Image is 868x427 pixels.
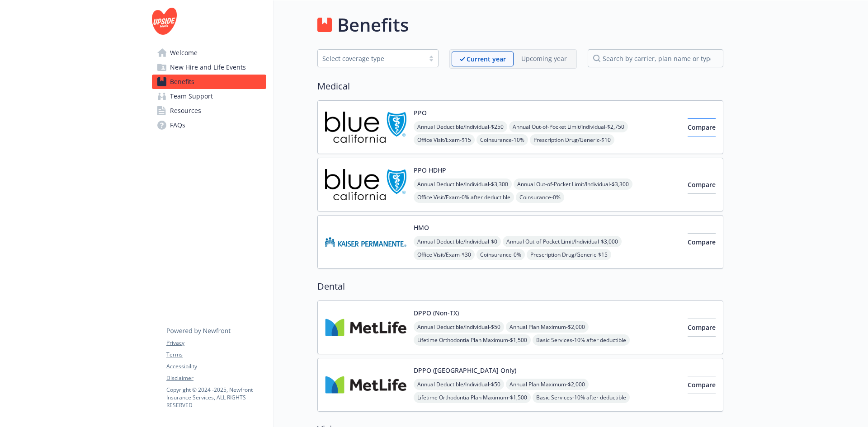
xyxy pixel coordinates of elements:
[170,60,246,75] span: New Hire and Life Events
[414,121,507,132] span: Annual Deductible/Individual - $250
[530,134,614,145] span: Prescription Drug/Generic - $10
[325,223,406,261] img: Kaiser Permanente Insurance Company carrier logo
[588,49,723,67] input: search by carrier, plan name or type
[322,54,420,63] div: Select coverage type
[514,178,632,190] span: Annual Out-of-Pocket Limit/Individual - $3,300
[688,323,716,332] span: Compare
[166,386,266,409] p: Copyright © 2024 - 2025 , Newfront Insurance Services, ALL RIGHTS RESERVED
[688,376,716,394] button: Compare
[414,334,531,346] span: Lifetime Orthodontia Plan Maximum - $1,500
[414,321,504,333] span: Annual Deductible/Individual - $50
[170,46,198,60] span: Welcome
[521,54,567,63] p: Upcoming year
[325,308,406,347] img: Metlife Inc carrier logo
[509,121,628,132] span: Annual Out-of-Pocket Limit/Individual - $2,750
[514,52,575,66] span: Upcoming year
[688,319,716,337] button: Compare
[152,46,266,60] a: Welcome
[414,178,512,190] span: Annual Deductible/Individual - $3,300
[170,89,213,103] span: Team Support
[527,249,611,260] span: Prescription Drug/Generic - $15
[688,176,716,194] button: Compare
[414,165,446,175] button: PPO HDHP
[506,379,589,390] span: Annual Plan Maximum - $2,000
[688,118,716,136] button: Compare
[688,238,716,246] span: Compare
[170,118,185,132] span: FAQs
[476,134,528,145] span: Coinsurance - 10%
[170,75,194,89] span: Benefits
[337,11,409,38] h1: Benefits
[152,118,266,132] a: FAQs
[414,392,531,403] span: Lifetime Orthodontia Plan Maximum - $1,500
[414,249,475,260] span: Office Visit/Exam - $30
[414,134,475,145] span: Office Visit/Exam - $15
[516,192,564,203] span: Coinsurance - 0%
[503,236,622,247] span: Annual Out-of-Pocket Limit/Individual - $3,000
[414,223,429,232] button: HMO
[688,233,716,251] button: Compare
[414,366,516,375] button: DPPO ([GEOGRAPHIC_DATA] Only)
[152,75,266,89] a: Benefits
[414,379,504,390] span: Annual Deductible/Individual - $50
[533,334,630,346] span: Basic Services - 10% after deductible
[166,351,266,359] a: Terms
[688,380,716,389] span: Compare
[467,54,506,64] p: Current year
[414,236,501,247] span: Annual Deductible/Individual - $0
[166,362,266,371] a: Accessibility
[414,108,427,117] button: PPO
[166,339,266,347] a: Privacy
[152,89,266,103] a: Team Support
[476,249,525,260] span: Coinsurance - 0%
[170,103,201,118] span: Resources
[152,103,266,118] a: Resources
[414,192,514,203] span: Office Visit/Exam - 0% after deductible
[506,321,589,333] span: Annual Plan Maximum - $2,000
[317,280,723,293] h2: Dental
[688,180,716,189] span: Compare
[325,366,406,404] img: Metlife Inc carrier logo
[325,165,406,204] img: Blue Shield of California carrier logo
[414,308,459,318] button: DPPO (Non-TX)
[533,392,630,403] span: Basic Services - 10% after deductible
[325,108,406,146] img: Blue Shield of California carrier logo
[152,60,266,75] a: New Hire and Life Events
[688,123,716,131] span: Compare
[317,80,723,93] h2: Medical
[166,374,266,382] a: Disclaimer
